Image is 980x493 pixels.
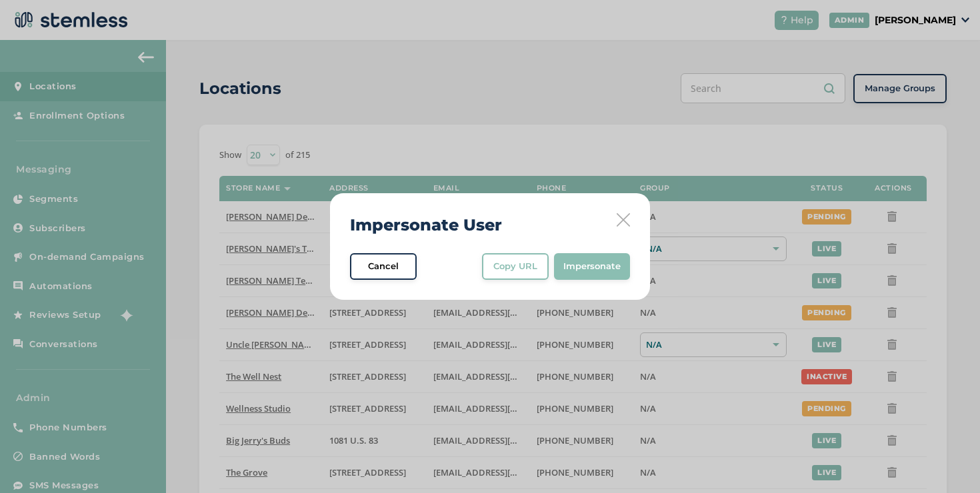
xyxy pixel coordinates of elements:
iframe: Chat Widget [913,429,980,493]
button: Copy URL [482,253,549,280]
button: Impersonate [554,253,630,280]
h2: Impersonate User [350,213,502,237]
span: Impersonate [563,260,621,273]
button: Cancel [350,253,417,280]
span: Copy URL [493,260,537,273]
span: Cancel [368,260,399,273]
